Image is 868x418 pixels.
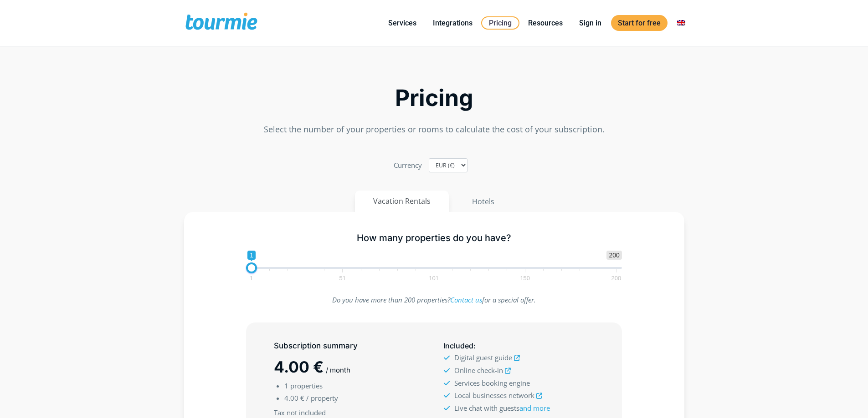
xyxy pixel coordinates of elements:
[519,403,550,413] a: and more
[426,17,479,29] a: Integrations
[290,381,323,390] span: properties
[519,276,531,280] span: 150
[355,191,449,212] button: Vacation Rentals
[610,276,623,280] span: 200
[246,232,622,244] h5: How many properties do you have?
[184,87,684,109] h2: Pricing
[274,358,324,376] span: 4.00 €
[247,251,256,260] span: 1
[284,381,288,390] span: 1
[521,17,570,29] a: Resources
[394,159,422,171] label: Currency
[670,17,692,29] a: Switch to
[274,340,424,352] h5: Subscription summary
[454,403,550,413] span: Live chat with guests
[248,276,254,280] span: 1
[274,408,326,417] u: Tax not included
[453,191,513,212] button: Hotels
[284,393,304,403] span: 4.00 €
[306,393,338,403] span: / property
[454,353,512,362] span: Digital guest guide
[338,276,347,280] span: 51
[450,295,482,304] a: Contact us
[326,366,350,374] span: / month
[611,15,668,31] a: Start for free
[454,378,530,388] span: Services booking engine
[184,123,684,136] p: Select the number of your properties or rooms to calculate the cost of your subscription.
[481,16,519,30] a: Pricing
[443,340,594,352] h5: :
[454,391,534,400] span: Local businesses network
[572,17,608,29] a: Sign in
[606,251,621,260] span: 200
[246,294,622,306] p: Do you have more than 200 properties? for a special offer.
[443,341,473,350] span: Included
[454,366,503,375] span: Online check-in
[427,276,440,280] span: 101
[381,17,423,29] a: Services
